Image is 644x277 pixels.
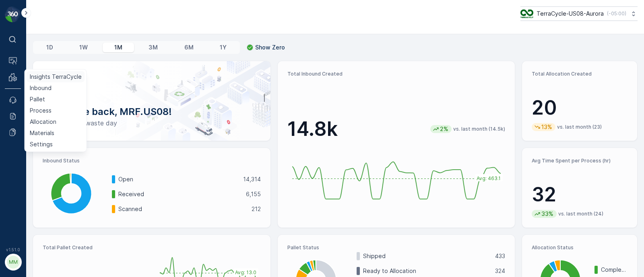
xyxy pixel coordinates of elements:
p: TerraCycle-US08-Aurora [537,10,604,18]
p: vs. last month (23) [557,124,602,130]
p: 1M [114,43,122,51]
p: 13% [541,123,553,131]
p: Open [118,175,238,183]
p: 33% [541,210,554,218]
p: Shipped [363,252,490,260]
p: 212 [252,205,261,213]
p: 20 [532,96,627,120]
p: 324 [495,267,505,275]
p: vs. last month (14.5k) [453,126,505,132]
p: Avg Time Spent per Process (hr) [532,158,627,164]
p: 1W [79,43,88,51]
p: Total Inbound Created [287,71,506,77]
p: 6,155 [246,190,261,198]
p: Show Zero [255,43,285,51]
button: TerraCycle-US08-Aurora(-05:00) [520,6,638,21]
p: Total Allocation Created [532,71,627,77]
span: v 1.51.0 [5,247,21,252]
div: MM [7,256,20,269]
p: 14.8k [287,117,338,141]
p: Pallet Status [287,244,506,251]
p: Inbound Status [43,158,261,164]
p: 3M [149,43,158,51]
p: ( -05:00 ) [607,10,626,17]
img: image_ci7OI47.png [520,9,533,18]
button: MM [5,254,21,271]
p: Received [118,190,241,198]
p: Scanned [118,205,246,213]
p: 6M [184,43,194,51]
p: Ready to Allocation [363,267,490,275]
p: 1D [46,43,53,51]
p: Total Pallet Created [43,244,149,251]
p: Have a zero-waste day [46,118,258,128]
p: Completed [601,266,627,274]
p: 1Y [220,43,227,51]
p: 14,314 [243,175,261,183]
p: 32 [532,183,627,207]
img: logo [5,6,21,23]
p: vs. last month (24) [558,211,603,217]
p: Allocation Status [532,244,627,251]
p: 2% [439,125,449,133]
p: Welcome back, MRF.US08! [46,105,258,118]
p: 433 [495,252,505,260]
